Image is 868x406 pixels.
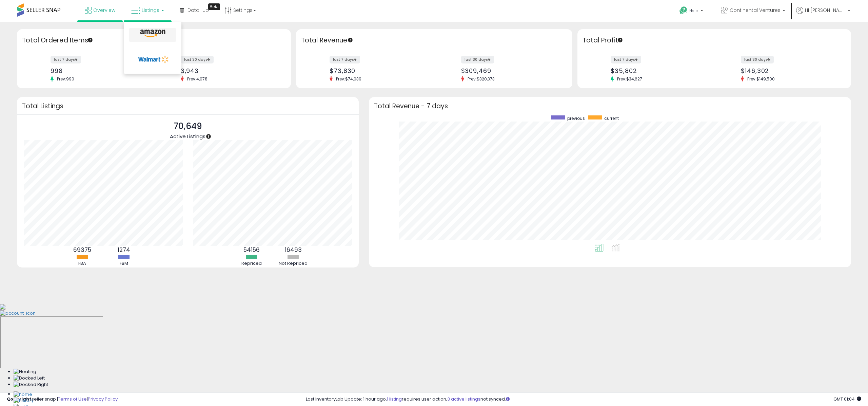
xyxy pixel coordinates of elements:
[730,7,781,14] span: Continental Ventures
[51,67,149,74] div: 998
[611,56,641,63] label: last 7 days
[679,6,688,15] i: Get Help
[744,76,778,82] span: Prev: $149,500
[142,7,159,14] span: Listings
[87,37,93,43] div: Tooltip anchor
[118,246,130,254] b: 1274
[170,133,205,140] span: Active Listings
[205,133,212,140] div: Tooltip anchor
[184,76,211,82] span: Prev: 4,078
[273,260,314,267] div: Not Repriced
[583,36,846,45] h3: Total Profit
[93,7,115,14] span: Overview
[14,398,34,404] img: History
[62,260,103,267] div: FBA
[22,36,286,45] h3: Total Ordered Items
[614,76,646,82] span: Prev: $34,627
[611,67,709,74] div: $35,802
[14,375,45,382] img: Docked Left
[14,382,48,388] img: Docked Right
[347,37,353,43] div: Tooltip anchor
[301,36,567,45] h3: Total Revenue
[188,7,209,14] span: DataHub
[461,67,560,74] div: $309,469
[374,104,846,109] h3: Total Revenue - 7 days
[464,76,498,82] span: Prev: $320,373
[741,67,839,74] div: $146,302
[333,76,365,82] span: Prev: $74,039
[567,115,585,121] span: previous
[73,246,91,254] b: 69375
[231,260,272,267] div: Repriced
[674,1,710,22] a: Help
[796,7,850,22] a: Hi [PERSON_NAME]
[54,76,78,82] span: Prev: 990
[104,260,144,267] div: FBM
[805,7,846,14] span: Hi [PERSON_NAME]
[741,56,774,63] label: last 30 days
[181,67,279,74] div: 3,943
[689,8,698,14] span: Help
[181,56,214,63] label: last 30 days
[330,67,429,74] div: $73,830
[243,246,260,254] b: 54156
[22,104,354,109] h3: Total Listings
[285,246,302,254] b: 16493
[14,391,32,398] img: Home
[330,56,360,63] label: last 7 days
[14,369,36,375] img: Floating
[604,115,619,121] span: current
[170,120,205,133] p: 70,649
[51,56,81,63] label: last 7 days
[617,37,623,43] div: Tooltip anchor
[461,56,494,63] label: last 30 days
[208,3,220,10] div: Tooltip anchor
